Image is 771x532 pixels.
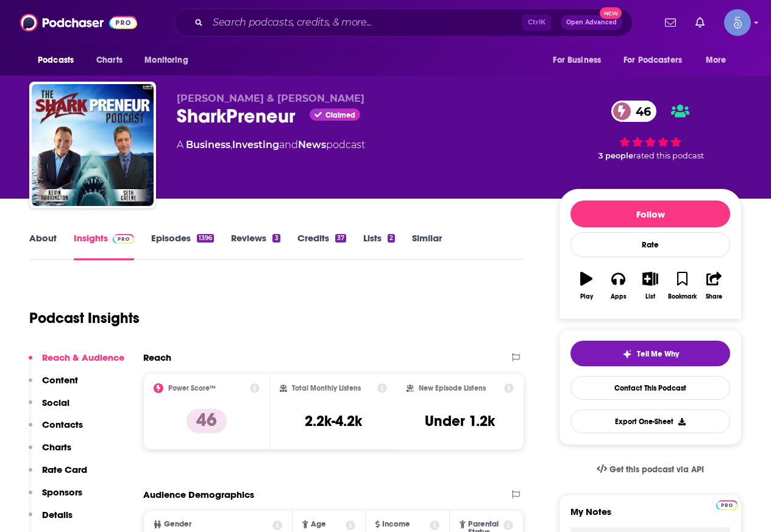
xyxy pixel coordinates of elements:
[208,13,522,32] input: Search podcasts, credits, & more...
[29,352,124,374] button: Reach & Audience
[29,309,140,327] h1: Podcast Insights
[186,139,230,151] a: Business
[561,15,622,30] button: Open AdvancedNew
[580,293,593,300] div: Play
[637,349,679,359] span: Tell Me Why
[298,139,326,151] a: News
[570,264,602,308] button: Play
[74,232,134,260] a: InsightsPodchaser Pro
[88,49,130,72] a: Charts
[716,500,737,510] img: Podchaser Pro
[633,151,704,160] span: rated this podcast
[600,7,622,19] span: New
[113,234,134,244] img: Podchaser Pro
[305,412,362,430] h3: 2.2k-4.2k
[42,464,87,475] p: Rate Card
[297,232,346,260] a: Credits37
[388,234,395,243] div: 2
[144,52,188,69] span: Monitoring
[570,376,730,400] a: Contact This Podcast
[570,200,730,227] button: Follow
[666,264,698,308] button: Bookmark
[42,374,78,386] p: Content
[164,520,191,528] span: Gender
[197,234,214,243] div: 1396
[29,419,83,441] button: Contacts
[143,489,254,500] h2: Audience Demographics
[697,49,742,72] button: open menu
[96,52,123,69] span: Charts
[143,352,171,363] h2: Reach
[292,384,361,392] h2: Total Monthly Listens
[42,441,71,453] p: Charts
[412,232,442,260] a: Similar
[624,101,657,122] span: 46
[20,11,137,34] img: Podchaser - Follow, Share and Rate Podcasts
[668,293,697,300] div: Bookmark
[706,293,722,300] div: Share
[168,384,216,392] h2: Power Score™
[559,93,742,168] div: 46 3 peoplerated this podcast
[425,412,495,430] h3: Under 1.2k
[611,293,627,300] div: Apps
[363,232,395,260] a: Lists2
[42,419,83,430] p: Contacts
[29,464,87,486] button: Rate Card
[29,486,82,509] button: Sponsors
[29,232,57,260] a: About
[38,52,74,69] span: Podcasts
[382,520,410,528] span: Income
[691,12,709,33] a: Show notifications dropdown
[609,464,704,475] span: Get this podcast via API
[42,509,73,520] p: Details
[174,9,633,37] div: Search podcasts, credits, & more...
[29,441,71,464] button: Charts
[645,293,655,300] div: List
[587,455,714,484] a: Get this podcast via API
[553,52,601,69] span: For Business
[522,15,551,30] span: Ctrl K
[177,138,365,152] div: A podcast
[724,9,751,36] img: User Profile
[42,352,124,363] p: Reach & Audience
[724,9,751,36] span: Logged in as Spiral5-G1
[232,139,279,151] a: Investing
[570,410,730,433] button: Export One-Sheet
[151,232,214,260] a: Episodes1396
[544,49,616,72] button: open menu
[29,49,90,72] button: open menu
[230,139,232,151] span: ,
[622,349,632,359] img: tell me why sparkle
[566,20,617,26] span: Open Advanced
[335,234,346,243] div: 37
[570,341,730,366] button: tell me why sparkleTell Me Why
[624,52,682,69] span: For Podcasters
[42,486,82,498] p: Sponsors
[279,139,298,151] span: and
[616,49,700,72] button: open menu
[187,409,227,433] p: 46
[42,397,69,408] p: Social
[706,52,727,69] span: More
[419,384,486,392] h2: New Episode Listens
[570,506,730,527] label: My Notes
[716,498,737,510] a: Pro website
[660,12,681,33] a: Show notifications dropdown
[599,151,633,160] span: 3 people
[32,84,154,206] img: SharkPreneur
[634,264,666,308] button: List
[570,232,730,257] div: Rate
[724,9,751,36] button: Show profile menu
[325,112,355,118] span: Claimed
[231,232,280,260] a: Reviews3
[29,397,69,419] button: Social
[311,520,326,528] span: Age
[29,509,73,531] button: Details
[29,374,78,397] button: Content
[136,49,204,72] button: open menu
[602,264,634,308] button: Apps
[698,264,730,308] button: Share
[272,234,280,243] div: 3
